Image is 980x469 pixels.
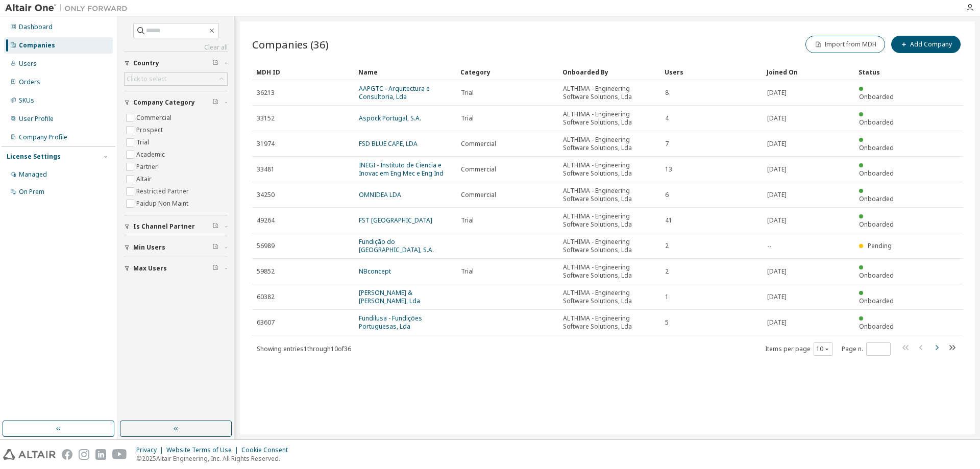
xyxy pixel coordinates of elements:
span: ALTHIMA - Engineering Software Solutions, Lda [563,263,656,280]
span: Clear filter [212,59,218,67]
label: Prospect [136,124,165,136]
div: Website Terms of Use [166,446,241,454]
span: Companies (36) [252,37,329,52]
label: Partner [136,161,160,173]
span: Trial [461,114,474,122]
span: 8 [665,89,669,97]
span: 7 [665,140,669,148]
span: Pending [868,241,892,250]
div: Onboarded By [562,64,656,80]
span: 2 [665,267,669,276]
button: Company Category [124,91,228,114]
img: altair_logo.svg [3,449,56,460]
a: Clear all [124,43,228,52]
span: Country [133,59,159,67]
span: ALTHIMA - Engineering Software Solutions, Lda [563,187,656,203]
a: Fundilusa - Fundições Portuguesas, Lda [359,314,422,331]
span: Commercial [461,165,496,174]
span: Clear filter [212,264,218,273]
span: ALTHIMA - Engineering Software Solutions, Lda [563,161,656,178]
span: Trial [461,89,474,97]
span: Min Users [133,243,165,252]
div: Companies [19,41,55,50]
img: instagram.svg [79,449,89,460]
span: ALTHIMA - Engineering Software Solutions, Lda [563,85,656,101]
span: -- [767,242,771,250]
a: [PERSON_NAME] & [PERSON_NAME], Lda [359,288,420,305]
span: Onboarded [859,271,894,280]
span: Onboarded [859,169,894,178]
a: Aspöck Portugal, S.A. [359,114,421,122]
span: Onboarded [859,322,894,331]
a: NBconcept [359,267,391,276]
span: Onboarded [859,92,894,101]
a: AAPGTC - Arquitectura e Consultoria, Lda [359,84,430,101]
span: Clear filter [212,223,218,231]
label: Altair [136,173,154,185]
span: [DATE] [767,216,787,225]
span: 49264 [257,216,275,225]
span: [DATE] [767,267,787,276]
img: Altair One [5,3,133,13]
span: Onboarded [859,118,894,127]
span: ALTHIMA - Engineering Software Solutions, Lda [563,314,656,331]
span: 33152 [257,114,275,122]
span: [DATE] [767,191,787,199]
span: Commercial [461,140,496,148]
button: Import from MDH [805,36,885,53]
label: Commercial [136,112,174,124]
div: Managed [19,170,47,179]
span: 4 [665,114,669,122]
button: 10 [816,345,830,353]
span: 1 [665,293,669,301]
span: 34250 [257,191,275,199]
div: Category [460,64,554,80]
img: youtube.svg [112,449,127,460]
a: Fundição do [GEOGRAPHIC_DATA], S.A. [359,237,434,254]
span: Items per page [765,342,832,356]
div: Click to select [127,75,166,83]
span: [DATE] [767,114,787,122]
span: 13 [665,165,672,174]
span: [DATE] [767,140,787,148]
div: Users [665,64,758,80]
img: facebook.svg [62,449,72,460]
div: User Profile [19,115,54,123]
span: Onboarded [859,143,894,152]
div: Orders [19,78,40,86]
div: Privacy [136,446,166,454]
button: Min Users [124,236,228,259]
div: Cookie Consent [241,446,294,454]
div: On Prem [19,188,44,196]
span: 2 [665,242,669,250]
div: Company Profile [19,133,67,141]
span: [DATE] [767,318,787,327]
span: 36213 [257,89,275,97]
a: OMNIDEA LDA [359,190,401,199]
span: ALTHIMA - Engineering Software Solutions, Lda [563,212,656,229]
button: Country [124,52,228,75]
span: Commercial [461,191,496,199]
div: Users [19,60,37,68]
span: ALTHIMA - Engineering Software Solutions, Lda [563,136,656,152]
span: ALTHIMA - Engineering Software Solutions, Lda [563,289,656,305]
span: Clear filter [212,98,218,107]
button: Is Channel Partner [124,215,228,238]
span: 6 [665,191,669,199]
span: [DATE] [767,293,787,301]
span: 63607 [257,318,275,327]
span: Trial [461,216,474,225]
span: 56989 [257,242,275,250]
span: Onboarded [859,297,894,305]
div: Click to select [125,73,227,85]
label: Trial [136,136,151,149]
span: 60382 [257,293,275,301]
label: Restricted Partner [136,185,191,198]
span: [DATE] [767,165,787,174]
div: License Settings [7,153,61,161]
div: MDH ID [256,64,350,80]
span: Onboarded [859,220,894,229]
div: Name [358,64,452,80]
label: Paidup Non Maint [136,198,190,210]
span: Trial [461,267,474,276]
